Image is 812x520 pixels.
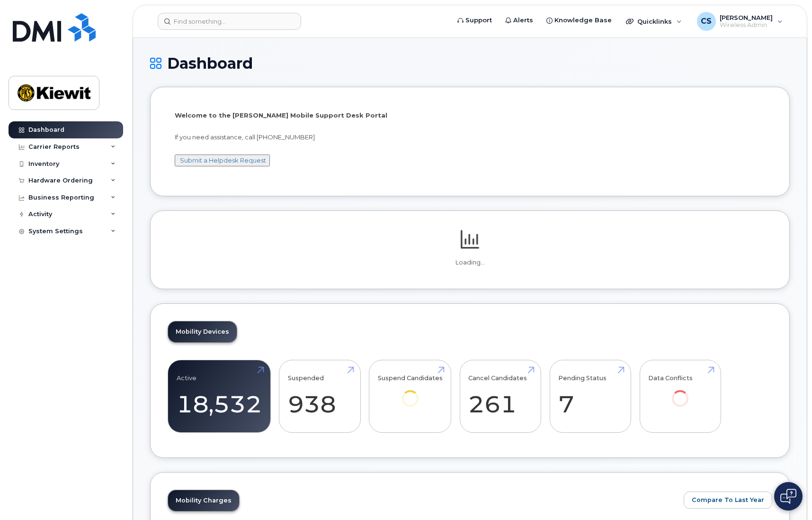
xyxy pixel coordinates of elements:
[175,155,270,166] button: Submit a Helpdesk Request
[648,365,712,420] a: Data Conflicts
[780,489,796,504] img: Open chat
[692,495,764,504] span: Compare To Last Year
[180,156,266,164] a: Submit a Helpdesk Request
[150,55,790,72] h1: Dashboard
[684,492,772,509] button: Compare To Last Year
[288,365,352,428] a: Suspended 938
[175,133,765,142] p: If you need assistance, call [PHONE_NUMBER]
[177,365,262,428] a: Active 18,532
[168,490,239,511] a: Mobility Charges
[558,365,622,428] a: Pending Status 7
[378,365,443,420] a: Suspend Candidates
[468,365,532,428] a: Cancel Candidates 261
[168,321,237,342] a: Mobility Devices
[168,258,772,267] p: Loading...
[175,111,765,120] p: Welcome to the [PERSON_NAME] Mobile Support Desk Portal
